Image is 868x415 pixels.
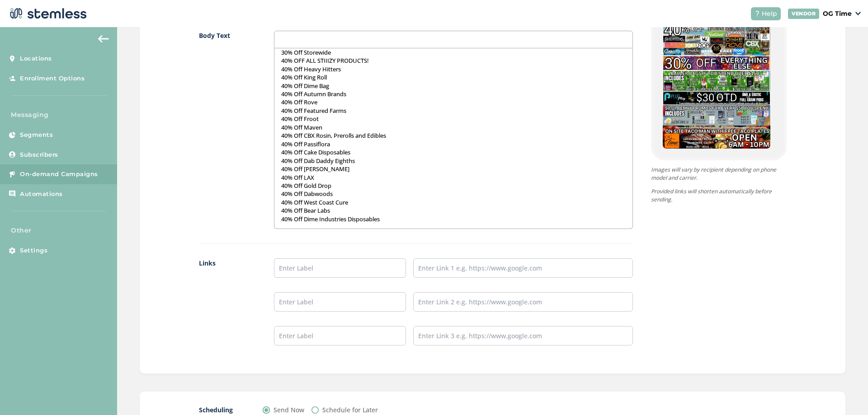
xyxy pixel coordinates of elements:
[20,74,85,83] span: Enrollment Options
[281,173,625,182] p: 40% Off LAX
[281,140,625,148] p: 40% Off Passiflora
[20,54,52,63] span: Locations
[274,258,406,278] input: Enter Label
[281,73,625,81] p: 40% Off King Roll
[413,326,633,345] input: Enter Link 3 e.g. https://www.google.com
[281,148,625,156] p: 40% Off Cake Disposables
[274,292,406,312] input: Enter Label
[855,12,861,15] img: icon_down-arrow-small-66adaf34.svg
[20,170,98,179] span: On-demand Campaigns
[281,107,625,115] p: 40% Off Featured Farms
[199,405,245,415] label: Scheduling
[281,48,625,56] p: 30% Off Storewide
[98,35,109,42] img: icon-arrow-back-accent-c549486e.svg
[281,123,625,131] p: 40% Off Maven
[281,182,625,190] p: 40% Off Gold Drop
[663,9,770,149] img: 9k=
[20,190,63,199] span: Automations
[281,157,625,165] p: 40% Off Dab Daddy Eighths
[199,31,256,229] label: Body Text
[281,165,625,173] p: 40% Off [PERSON_NAME]
[20,131,53,140] span: Segments
[281,198,625,206] p: 40% Off West Coast Cure
[281,215,625,223] p: 40% Off Dime Industries Disposables
[823,9,852,19] p: OG Time
[413,292,633,312] input: Enter Link 2 e.g. https://www.google.com
[788,9,819,19] div: VENDOR
[281,206,625,214] p: 40% Off Bear Labs
[20,246,47,255] span: Settings
[651,187,787,204] p: Provided links will shorten automatically before sending.
[281,90,625,98] p: 40% Off Autumn Brands
[281,131,625,140] p: 40% Off CBX Rosin, Prerolls and Edibles
[823,372,868,415] iframe: Chat Widget
[199,258,256,360] label: Links
[281,56,625,65] p: 40% OFF ALL STIIIZY PRODUCTS!
[281,65,625,73] p: 40% Off Heavy Hitters
[281,190,625,198] p: 40% Off Dabwoods
[281,115,625,123] p: 40% Off Froot
[413,258,633,278] input: Enter Link 1 e.g. https://www.google.com
[651,166,787,182] p: Images will vary by recipient depending on phone model and carrier.
[274,326,406,345] input: Enter Label
[20,150,58,159] span: Subscribers
[281,82,625,90] p: 40% Off Dime Bag
[274,405,304,415] label: Send Now
[322,405,378,415] label: Schedule for Later
[755,11,760,16] img: icon-help-white-03924b79.svg
[7,5,87,23] img: logo-dark-0685b13c.svg
[281,98,625,106] p: 40% Off Rove
[762,9,777,19] span: Help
